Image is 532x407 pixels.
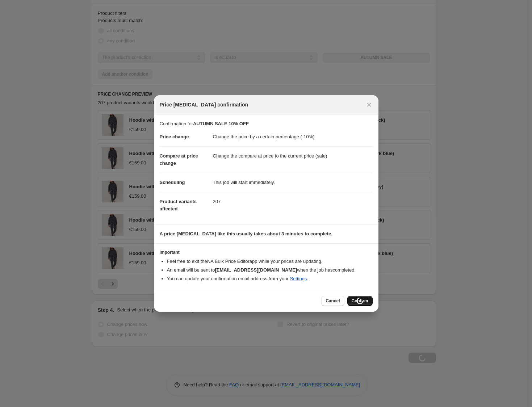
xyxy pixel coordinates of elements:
[326,298,340,304] span: Cancel
[160,134,189,139] span: Price change
[160,101,248,108] span: Price [MEDICAL_DATA] confirmation
[167,275,373,282] li: You can update your confirmation email address from your .
[213,192,373,211] dd: 207
[364,100,374,110] button: Close
[215,267,297,273] b: [EMAIL_ADDRESS][DOMAIN_NAME]
[321,296,344,306] button: Cancel
[160,180,185,185] span: Scheduling
[213,173,373,192] dd: This job will start immediately.
[160,153,198,166] span: Compare at price change
[160,199,197,211] span: Product variants affected
[213,127,373,146] dd: Change the price by a certain percentage (-10%)
[160,231,332,236] b: A price [MEDICAL_DATA] like this usually takes about 3 minutes to complete.
[193,121,249,126] b: AUTUMN SALE 10% OFF
[290,276,307,281] a: Settings
[167,267,373,274] li: An email will be sent to when the job has completed .
[167,258,373,265] li: Feel free to exit the NA Bulk Price Editor app while your prices are updating.
[160,120,373,127] p: Confirmation for
[160,249,373,255] h3: Important
[213,146,373,165] dd: Change the compare at price to the current price (sale)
